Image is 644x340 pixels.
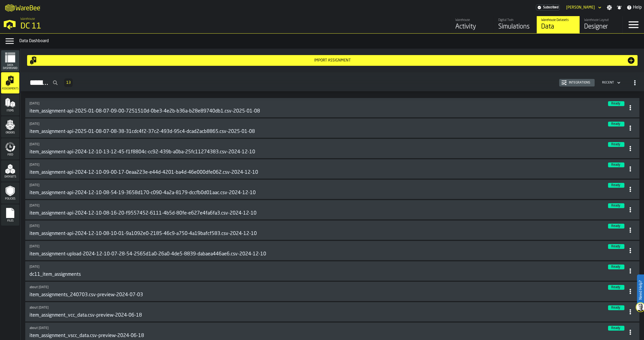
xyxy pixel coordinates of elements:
[30,108,260,114] h3: item_assignment-api-2025-01-08-07-09-00-7251510d-0be3-4e2b-b36a-b28e89740db1.csv-2025-01-08
[605,5,614,10] label: button-toggle-Settings
[608,326,624,331] div: status-3 2
[611,265,620,269] span: Ready
[611,225,620,228] span: Ready
[608,101,624,106] div: status-3 2
[21,72,644,91] h2: button-Assignments
[30,244,625,257] a: link-to-/wh/i/2e91095d-d0fa-471d-87cf-b9f7f81665fc/assignments/c59c50ee-382b-4288-a719-0d6e58144be6
[611,184,620,187] span: Ready
[30,265,625,277] a: link-to-/wh/i/2e91095d-d0fa-471d-87cf-b9f7f81665fc/assignments/ded8f3a5-73a6-4fb4-a805-f551f4385f45
[1,182,19,204] li: menu Policies
[608,142,624,147] div: status-3 2
[600,79,621,86] div: DropdownMenuValue-4
[2,36,17,46] label: button-toggle-Data Menu
[498,18,532,22] div: Digital Twin
[455,23,489,31] div: Activity
[1,131,19,134] span: Orders
[30,245,319,248] div: Updated: 12/10/2024, 8:29:28 AM Created: 12/10/2024, 8:29:08 AM
[30,305,625,318] a: link-to-/wh/i/2e91095d-d0fa-471d-87cf-b9f7f81665fc/assignments/6a1e1f25-8e8d-4581-9386-69418dc0cfc9
[30,231,257,237] h3: item_assignment-api-2024-12-10-08-10-01-9a1092e0-2185-46c9-a750-4a19bafcf583.csv-2024-12-10
[611,204,620,207] span: Ready
[611,286,620,289] span: Ready
[30,306,319,310] div: Updated: 6/18/2024, 2:27:19 PM Created: 6/18/2024, 2:26:14 PM
[536,5,560,10] a: link-to-/wh/i/2e91095d-d0fa-471d-87cf-b9f7f81665fc/settings/billing
[1,197,19,200] span: Policies
[30,190,256,196] h3: item_assignment-api-2024-12-10-08-54-19-3658d170-c090-4a2a-8179-dccfb0d01aac.csv-2024-12-10
[608,265,624,269] div: status-3 2
[30,326,625,339] a: link-to-/wh/i/2e91095d-d0fa-471d-87cf-b9f7f81665fc/assignments/c57803cc-6bbf-4332-ae38-a64e30810a75
[611,122,620,126] span: Ready
[30,163,319,167] div: Updated: 12/10/2024, 10:00:52 AM Created: 12/10/2024, 10:00:33 AM
[541,23,575,31] div: Data
[608,244,624,249] div: status-3 2
[633,4,642,11] span: Help
[608,224,624,229] div: status-3 2
[30,149,255,155] h3: item_assignment-api-2024-12-10-13-12-45-f1f8804c-cc92-439b-a0ba-25fc11274383.csv-2024-12-10
[567,81,592,85] div: Integrations
[1,109,19,112] span: Items
[584,18,618,22] div: Warehouse Layout
[498,23,532,31] div: Simulations
[30,143,319,146] div: Updated: 12/10/2024, 2:13:19 PM Created: 12/10/2024, 2:12:58 PM
[611,245,620,248] span: Ready
[30,142,625,155] a: link-to-/wh/i/2e91095d-d0fa-471d-87cf-b9f7f81665fc/assignments/42187602-b78d-4f3c-a5f3-eb27af5af2df
[30,183,319,187] div: Updated: 12/10/2024, 9:54:50 AM Created: 12/10/2024, 9:54:32 AM
[623,16,644,33] label: button-toggle-Menu
[624,4,644,11] label: button-toggle-Help
[608,305,624,310] div: status-3 2
[1,153,19,156] span: Feed
[30,122,625,135] a: link-to-/wh/i/2e91095d-d0fa-471d-87cf-b9f7f81665fc/assignments/19d7dfb1-9d8c-4152-9f97-fe40a89a3309
[1,72,19,94] li: menu Assignments
[62,78,75,87] div: ButtonLoadMore-Load More-Prev-First-Last
[30,312,142,318] h3: item_assignment_vcc_data.csv-preview-2024-06-18
[30,285,319,289] div: Updated: 7/3/2024, 9:08:32 AM Created: 7/3/2024, 9:08:18 AM
[608,285,624,290] div: status-3 2
[608,183,624,188] div: status-3 2
[30,102,319,106] div: Updated: 1/8/2025, 8:09:31 AM Created: 1/8/2025, 8:09:13 AM
[30,285,625,298] a: link-to-/wh/i/2e91095d-d0fa-471d-87cf-b9f7f81665fc/assignments/2fc7b72f-9287-4b31-aa36-b03d9160e3c9
[580,16,623,33] a: link-to-/wh/i/2e91095d-d0fa-471d-87cf-b9f7f81665fc/designer
[537,16,580,33] a: link-to-/wh/i/2e91095d-d0fa-471d-87cf-b9f7f81665fc/data
[1,160,19,182] li: menu Datasets
[30,251,266,257] h3: item_assignment-upload-2024-12-10-07-28-54-2565d1a0-26a0-4de5-8839-dabaea446ae6.csv-2024-12-10
[611,143,620,146] span: Ready
[608,122,624,126] div: status-3 2
[1,175,19,178] span: Datasets
[30,224,625,237] a: link-to-/wh/i/2e91095d-d0fa-471d-87cf-b9f7f81665fc/assignments/8a6049dd-4321-4b34-93c6-cbb171ee523a
[1,116,19,138] li: menu Orders
[66,81,71,85] span: 13
[611,306,620,309] span: Ready
[541,18,575,22] div: Warehouse Datasets
[30,183,625,196] a: link-to-/wh/i/2e91095d-d0fa-471d-87cf-b9f7f81665fc/assignments/0780c087-91f7-42d2-956d-28d0cf971bb6
[608,162,624,167] div: status-3 2
[1,94,19,116] li: menu Items
[638,275,643,305] label: Need Help?
[455,18,489,22] div: Warehouse
[20,17,35,21] span: Warehouse
[38,58,627,63] div: Import assignment
[1,50,19,72] li: menu Data Dashboard
[494,16,537,33] a: link-to-/wh/i/2e91095d-d0fa-471d-87cf-b9f7f81665fc/simulations
[611,327,620,330] span: Ready
[536,5,560,10] div: Menu Subscription
[30,272,81,277] h3: dc11_item_assignments
[1,219,19,222] span: Files
[30,162,625,175] a: link-to-/wh/i/2e91095d-d0fa-471d-87cf-b9f7f81665fc/assignments/bb88d964-e4be-48b8-aece-567101e5c81d
[30,210,257,216] h3: item_assignment-api-2024-12-10-08-16-20-f9557452-6111-4b5d-80fe-e627e4fa6fa3.csv-2024-12-10
[30,122,319,126] div: Updated: 1/8/2025, 8:09:12 AM Created: 1/8/2025, 8:08:51 AM
[608,203,624,208] div: status-3 2
[614,5,624,10] label: button-toggle-Notifications
[30,129,255,135] h3: item_assignment-api-2025-01-08-07-08-38-31cdc4f2-37c2-493d-95c4-dcad2acb8865.csv-2025-01-08
[1,87,19,90] span: Assignments
[30,204,319,208] div: Updated: 12/10/2024, 9:16:56 AM Created: 12/10/2024, 9:16:39 AM
[30,203,625,216] a: link-to-/wh/i/2e91095d-d0fa-471d-87cf-b9f7f81665fc/assignments/ebeab1c0-b899-4068-a592-432f96b49b54
[27,55,638,66] button: button-Import assignment
[584,23,618,31] div: Designer
[1,138,19,160] li: menu Feed
[30,333,144,339] h3: item_assignment_vscc_data.csv-preview-2024-06-18
[564,4,602,11] div: DropdownMenuValue-Kim Jonsson
[559,79,595,86] button: button-Integrations
[451,16,494,33] a: link-to-/wh/i/2e91095d-d0fa-471d-87cf-b9f7f81665fc/feed/
[20,21,165,31] div: DC 11
[30,292,143,298] h3: item_assignments_240703.csv-preview-2024-07-03
[611,163,620,167] span: Ready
